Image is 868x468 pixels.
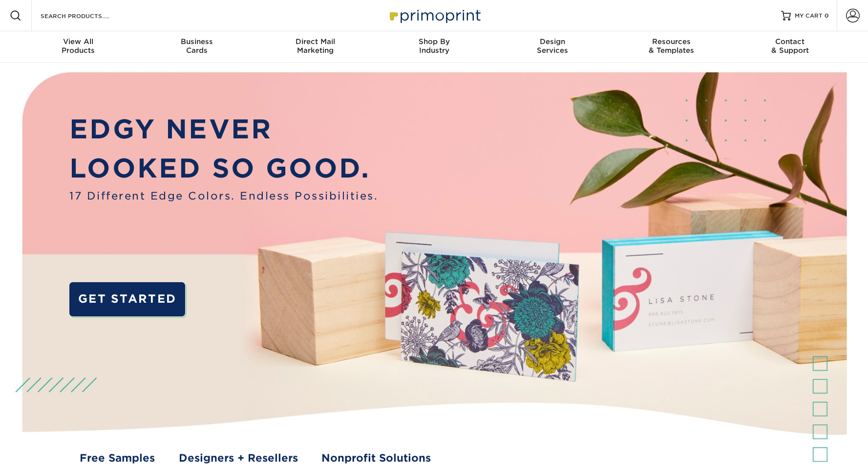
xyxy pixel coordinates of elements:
a: Nonprofit Solutions [321,450,431,466]
div: Marketing [256,37,375,55]
span: Shop By [375,37,493,46]
p: EDGY NEVER [69,110,378,149]
span: MY CART [795,12,823,20]
p: LOOKED SO GOOD. [69,149,378,188]
a: Free Samples [80,450,155,466]
span: Design [493,37,612,46]
div: & Support [731,37,849,55]
div: Industry [375,37,493,55]
a: Designers + Resellers [179,450,298,466]
div: Products [19,37,138,55]
a: Shop ByIndustry [375,31,493,63]
a: Contact& Support [731,31,849,63]
a: View AllProducts [19,31,138,63]
img: Primoprint [385,5,483,26]
a: Resources& Templates [612,31,731,63]
span: Direct Mail [256,37,375,46]
div: Services [493,37,612,55]
span: 0 [825,12,829,19]
span: 17 Different Edge Colors. Endless Possibilities. [69,188,378,204]
div: & Templates [612,37,731,55]
div: Cards [137,37,256,55]
a: Direct MailMarketing [256,31,375,63]
span: Contact [731,37,849,46]
span: View All [19,37,138,46]
span: Business [137,37,256,46]
a: DesignServices [493,31,612,63]
a: GET STARTED [69,282,185,316]
span: Resources [612,37,731,46]
input: SEARCH PRODUCTS..... [40,10,135,22]
a: BusinessCards [137,31,256,63]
